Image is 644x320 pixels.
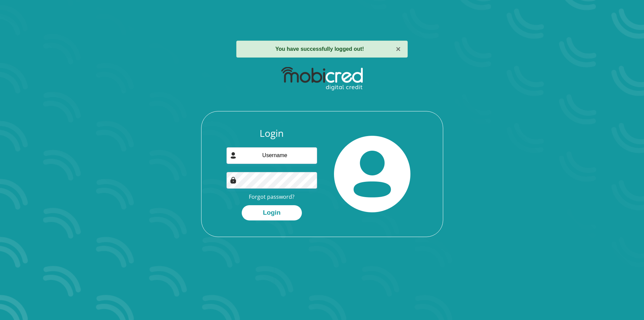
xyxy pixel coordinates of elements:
[396,45,401,53] button: ×
[226,147,317,164] input: Username
[276,46,364,52] strong: You have successfully logged out!
[230,152,237,159] img: user-icon image
[249,193,294,200] a: Forgot password?
[242,205,302,220] button: Login
[281,67,363,91] img: mobicred logo
[226,128,317,139] h3: Login
[230,177,237,184] img: Image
